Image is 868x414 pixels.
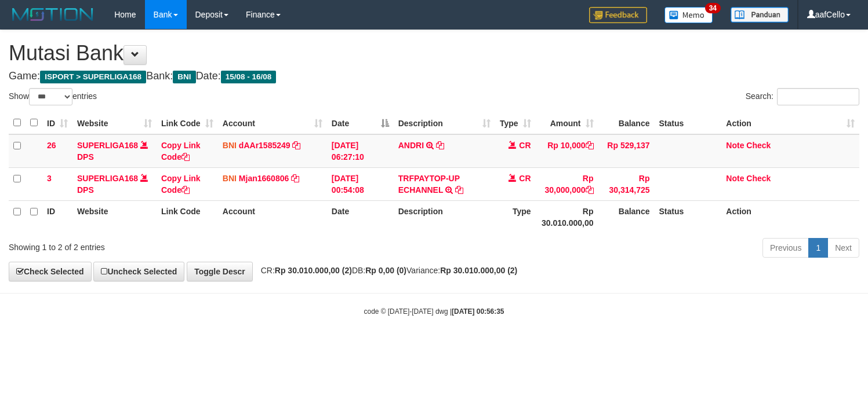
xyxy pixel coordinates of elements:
[827,238,859,258] a: Next
[40,71,146,83] span: ISPORT > SUPERLIGA168
[440,266,517,275] strong: Rp 30.010.000,00 (2)
[47,141,56,150] span: 26
[664,7,713,23] img: Button%20Memo.svg
[93,262,184,281] a: Uncheck Selected
[327,112,394,134] th: Date: activate to sort column descending
[42,200,72,233] th: ID
[808,238,828,258] a: 1
[365,266,406,275] strong: Rp 0,00 (0)
[536,134,598,168] td: Rp 10,000
[47,174,52,183] span: 3
[721,112,859,134] th: Action: activate to sort column ascending
[394,200,495,233] th: Description
[239,141,290,150] a: dAAr1585249
[586,185,594,195] a: Copy Rp 30,000,000 to clipboard
[9,42,859,65] h1: Mutasi Bank
[746,174,771,183] a: Check
[9,262,92,281] a: Check Selected
[394,112,495,134] th: Description: activate to sort column ascending
[218,200,327,233] th: Account
[9,71,859,82] h4: Game: Bank: Date:
[77,141,138,150] a: SUPERLIGA168
[72,112,157,134] th: Website: activate to sort column ascending
[777,88,859,105] input: Search:
[77,174,138,183] a: SUPERLIGA168
[536,112,598,134] th: Amount: activate to sort column ascending
[223,174,237,183] span: BNI
[495,200,536,233] th: Type
[495,112,536,134] th: Type: activate to sort column ascending
[327,167,394,200] td: [DATE] 00:54:08
[173,71,195,83] span: BNI
[455,185,463,195] a: Copy TRFPAYTOP-UP ECHANNEL to clipboard
[721,200,859,233] th: Action
[221,71,277,83] span: 15/08 - 16/08
[9,6,97,23] img: MOTION_logo.png
[161,141,201,162] a: Copy Link Code
[275,266,352,275] strong: Rp 30.010.000,00 (2)
[746,88,859,105] label: Search:
[519,174,531,183] span: CR
[239,174,289,183] a: Mjan1660806
[9,88,97,105] label: Show entries
[161,174,201,195] a: Copy Link Code
[536,200,598,233] th: Rp 30.010.000,00
[589,7,647,23] img: Feedback.jpg
[291,174,299,183] a: Copy Mjan1660806 to clipboard
[436,141,444,150] a: Copy ANDRI to clipboard
[726,141,744,150] a: Note
[586,141,594,150] a: Copy Rp 10,000 to clipboard
[598,112,655,134] th: Balance
[705,3,721,13] span: 34
[72,134,157,168] td: DPS
[598,167,655,200] td: Rp 30,314,725
[598,200,655,233] th: Balance
[762,238,809,258] a: Previous
[255,266,518,275] span: CR: DB: Variance:
[726,174,744,183] a: Note
[519,141,531,150] span: CR
[327,200,394,233] th: Date
[223,141,237,150] span: BNI
[218,112,327,134] th: Account: activate to sort column ascending
[398,141,424,150] a: ANDRI
[452,307,504,316] strong: [DATE] 00:56:35
[157,200,218,233] th: Link Code
[29,88,72,105] select: Showentries
[157,112,218,134] th: Link Code: activate to sort column ascending
[72,200,157,233] th: Website
[42,112,72,134] th: ID: activate to sort column ascending
[398,174,460,195] a: TRFPAYTOP-UP ECHANNEL
[9,237,353,253] div: Showing 1 to 2 of 2 entries
[72,167,157,200] td: DPS
[746,141,771,150] a: Check
[655,112,722,134] th: Status
[292,141,300,150] a: Copy dAAr1585249 to clipboard
[655,200,722,233] th: Status
[187,262,253,281] a: Toggle Descr
[536,167,598,200] td: Rp 30,000,000
[364,307,504,316] small: code © [DATE]-[DATE] dwg |
[731,7,789,23] img: panduan.png
[598,134,655,168] td: Rp 529,137
[327,134,394,168] td: [DATE] 06:27:10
